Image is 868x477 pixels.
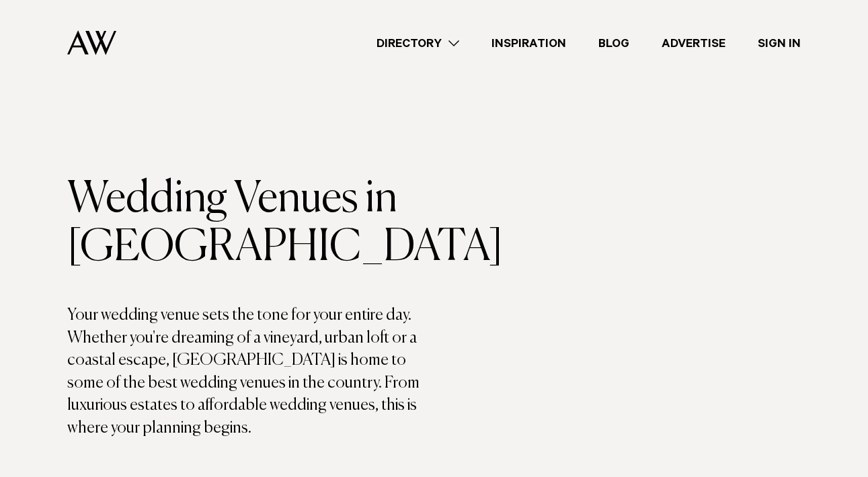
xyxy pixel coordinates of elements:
a: Inspiration [475,34,582,52]
p: Your wedding venue sets the tone for your entire day. Whether you're dreaming of a vineyard, urba... [67,304,434,440]
a: Sign In [742,34,817,52]
h1: Wedding Venues in [GEOGRAPHIC_DATA] [67,175,434,272]
a: Advertise [645,34,742,52]
a: Blog [582,34,645,52]
a: Directory [360,34,475,52]
img: Auckland Weddings Logo [67,30,116,55]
